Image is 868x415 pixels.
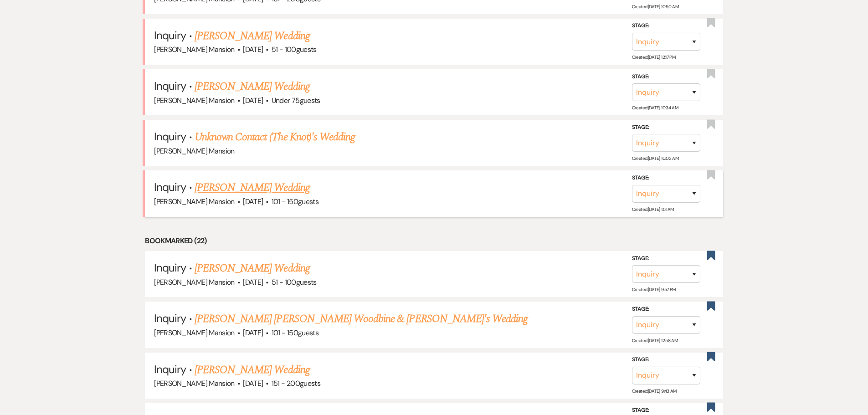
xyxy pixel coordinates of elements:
[243,328,263,338] span: [DATE]
[632,355,700,365] label: Stage:
[154,146,235,156] span: [PERSON_NAME] Mansion
[632,206,674,212] span: Created: [DATE] 1:51 AM
[632,21,700,31] label: Stage:
[272,45,317,54] span: 51 - 100 guests
[154,180,186,194] span: Inquiry
[632,155,678,161] span: Created: [DATE] 10:03 AM
[154,96,235,105] span: [PERSON_NAME] Mansion
[243,45,263,54] span: [DATE]
[632,337,678,343] span: Created: [DATE] 12:58 AM
[154,28,186,42] span: Inquiry
[154,79,186,93] span: Inquiry
[632,304,700,314] label: Stage:
[632,254,700,264] label: Stage:
[195,260,310,277] a: [PERSON_NAME] Wedding
[154,379,235,388] span: [PERSON_NAME] Mansion
[632,54,675,60] span: Created: [DATE] 12:17 PM
[272,277,317,287] span: 51 - 100 guests
[272,328,318,338] span: 101 - 150 guests
[632,173,700,183] label: Stage:
[154,261,186,275] span: Inquiry
[632,123,700,133] label: Stage:
[632,4,678,10] span: Created: [DATE] 10:50 AM
[154,129,186,143] span: Inquiry
[154,328,235,338] span: [PERSON_NAME] Mansion
[243,197,263,206] span: [DATE]
[243,379,263,388] span: [DATE]
[272,197,318,206] span: 101 - 150 guests
[243,277,263,287] span: [DATE]
[154,197,235,206] span: [PERSON_NAME] Mansion
[195,311,528,327] a: [PERSON_NAME] [PERSON_NAME] Woodbine & [PERSON_NAME]'s Wedding
[195,28,310,44] a: [PERSON_NAME] Wedding
[195,129,355,145] a: Unknown Contact (The Knot)'s Wedding
[154,311,186,325] span: Inquiry
[632,287,676,292] span: Created: [DATE] 9:57 PM
[632,72,700,82] label: Stage:
[154,45,235,54] span: [PERSON_NAME] Mansion
[154,362,186,376] span: Inquiry
[632,388,677,394] span: Created: [DATE] 9:43 AM
[243,96,263,105] span: [DATE]
[195,78,310,95] a: [PERSON_NAME] Wedding
[272,96,320,105] span: Under 75 guests
[195,179,310,196] a: [PERSON_NAME] Wedding
[272,379,320,388] span: 151 - 200 guests
[145,235,723,247] li: Bookmarked (22)
[154,277,235,287] span: [PERSON_NAME] Mansion
[632,105,678,111] span: Created: [DATE] 10:34 AM
[195,362,310,378] a: [PERSON_NAME] Wedding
